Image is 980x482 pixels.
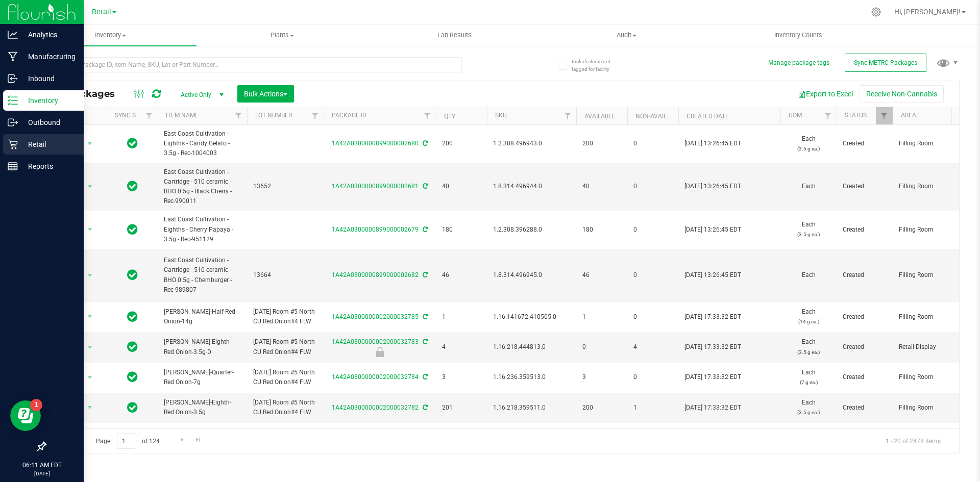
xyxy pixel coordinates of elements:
span: 1 - 20 of 2478 items [877,433,949,448]
span: 1 [633,403,672,413]
inline-svg: Reports [8,161,18,171]
span: In Sync [127,222,138,237]
span: Sync from Compliance System [421,373,428,380]
inline-svg: Inventory [8,95,18,106]
span: 180 [442,225,481,235]
span: In Sync [127,136,138,150]
p: Inbound [18,72,79,85]
span: Created [843,403,887,413]
span: East Coast Cultivation - Cartridge - 510 ceramic - BHO 0.5g - Chemburger - Rec-989807 [164,256,241,295]
span: In Sync [127,400,138,415]
p: (3.5 g ea.) [787,408,830,417]
button: Bulk Actions [237,85,294,103]
div: Manage settings [870,7,883,17]
span: 200 [442,139,481,148]
span: Filling Room [899,182,963,191]
a: Go to the next page [175,433,189,447]
a: Filter [876,107,893,124]
inline-svg: Retail [8,139,18,149]
span: 200 [582,139,621,148]
span: select [84,268,96,283]
a: Qty [444,113,455,120]
span: 0 [633,225,672,235]
iframe: Resource center [10,400,41,431]
a: Created Date [687,113,729,120]
span: Inventory Counts [761,31,836,40]
span: 46 [582,270,621,280]
span: Sync from Compliance System [421,338,428,345]
span: [PERSON_NAME]-Eighth-Red Onion-3.5g [164,398,241,417]
span: Created [843,270,887,280]
a: Filter [559,107,576,124]
span: Created [843,139,887,148]
span: Sync from Compliance System [421,140,428,147]
span: 0 [633,312,672,322]
span: [DATE] 17:33:32 EDT [684,312,741,322]
span: 4 [442,342,481,352]
a: 1A42A0300000002000032783 [332,338,419,345]
div: Newly Received [322,347,437,357]
span: 0 [582,342,621,352]
span: Sync from Compliance System [421,404,428,411]
span: In Sync [127,340,138,354]
inline-svg: Manufacturing [8,52,18,62]
span: Created [843,225,887,235]
span: [PERSON_NAME]-Quarter-Red Onion-7g [164,368,241,387]
span: Filling Room [899,225,963,235]
p: (14 g ea.) [787,317,830,326]
a: Inventory Counts [713,24,885,46]
span: [DATE] 13:26:45 EDT [684,270,741,280]
span: Each [787,307,830,326]
a: 1A42A0300000899000002680 [332,140,419,147]
a: Item Name [166,112,199,119]
a: Inventory [24,24,197,46]
span: Filling Room [899,312,963,322]
span: In Sync [127,370,138,384]
span: 0 [633,139,672,148]
a: 1A42A0300000002000032784 [332,373,419,380]
span: select [84,180,96,194]
span: Sync from Compliance System [421,313,428,320]
span: [DATE] Room #5 North CU Red Onion#4 FLW [253,368,317,387]
span: [DATE] Room #5 North CU Red Onion#4 FLW [253,307,317,326]
span: Include items not tagged for facility [572,58,623,73]
a: SKU [495,112,507,119]
span: 1 [582,312,621,322]
iframe: Resource center unread badge [30,399,42,411]
p: Retail [18,138,79,150]
span: Lab Results [424,31,485,40]
a: Filter [820,107,837,124]
a: Available [584,113,615,120]
span: 201 [442,403,481,413]
span: 180 [582,225,621,235]
p: Inventory [18,94,79,107]
span: Sync from Compliance System [421,271,428,278]
button: Receive Non-Cannabis [860,85,944,103]
p: [DATE] [5,470,79,477]
span: Retail Display [899,342,963,352]
span: select [84,400,96,415]
a: 1A42A0300000002000032782 [332,404,419,411]
span: [DATE] 17:33:32 EDT [684,372,741,382]
a: Filter [419,107,436,124]
span: 1.2.308.396288.0 [493,225,570,235]
a: Area [901,112,916,119]
a: Lot Number [255,112,292,119]
span: 1 [442,312,481,322]
a: Audit [541,24,713,46]
p: (3.5 g ea.) [787,347,830,357]
span: Each [787,337,830,357]
span: [DATE] 13:26:45 EDT [684,139,741,148]
span: Each [787,368,830,387]
p: Manufacturing [18,50,79,63]
span: Sync METRC Packages [854,59,917,66]
span: East Coast Cultivation - Cartridge - 510 ceramic - BHO 0.5g - Black Cherry - Rec-990011 [164,167,241,207]
span: East Coast Cultivation - Eighths - Cherry Papaya - 3.5g - Rec-951129 [164,215,241,244]
span: Created [843,182,887,191]
span: Each [787,134,830,154]
span: 200 [582,403,621,413]
span: In Sync [127,268,138,282]
span: [DATE] 17:33:32 EDT [684,342,741,352]
span: 13652 [253,182,317,191]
